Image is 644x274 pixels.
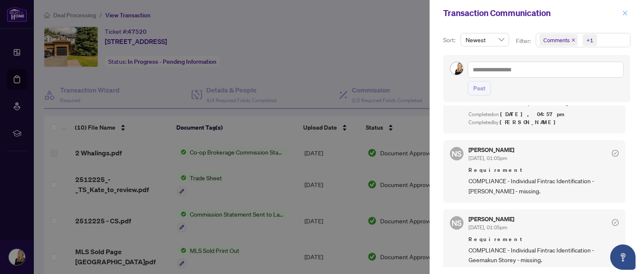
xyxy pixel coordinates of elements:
[612,219,619,226] span: check-circle
[450,62,463,75] img: Profile Icon
[469,245,619,265] span: COMPLIANCE - Individual Fintrac Identification - Geemakun Storey - missing.
[516,36,532,46] p: Filter:
[500,111,566,118] span: [DATE], 04:57pm
[443,7,619,19] div: Transaction Communication
[500,119,560,126] span: [PERSON_NAME]
[452,217,462,229] span: NS
[540,34,578,46] span: Comments
[622,10,628,16] span: close
[469,235,619,244] span: Requirement
[469,147,514,153] h5: [PERSON_NAME]
[466,33,504,46] span: Newest
[586,36,593,44] div: +1
[469,224,507,231] span: [DATE], 01:05pm
[469,119,619,127] div: Completed by
[469,166,619,174] span: Requirement
[468,81,491,95] button: Post
[469,216,514,222] h5: [PERSON_NAME]
[610,244,636,270] button: Open asap
[571,38,575,42] span: close
[443,35,457,45] p: Sort:
[612,150,619,157] span: check-circle
[452,148,462,160] span: NS
[543,36,570,44] span: Comments
[469,111,619,119] div: Completed on
[469,155,507,161] span: [DATE], 01:05pm
[469,176,619,196] span: COMPLIANCE - Individual Fintrac Identification - [PERSON_NAME] - missing.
